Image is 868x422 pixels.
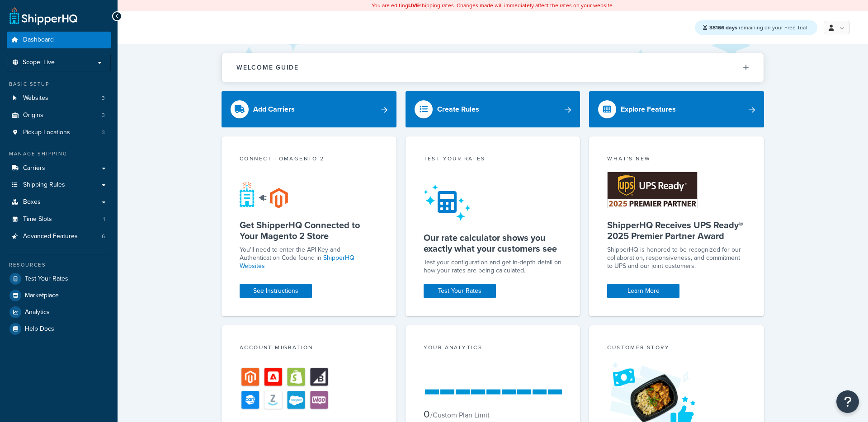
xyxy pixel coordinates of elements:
[7,304,111,320] a: Analytics
[253,103,295,116] div: Add Carriers
[607,155,746,165] div: What's New
[430,410,490,420] small: / Custom Plan Limit
[607,343,746,354] div: Customer Story
[7,321,111,337] a: Help Docs
[709,23,807,32] span: remaining on your Free Trial
[408,1,419,9] b: LIVE
[7,90,111,107] li: Websites
[7,211,111,228] li: Time Slots
[240,155,378,165] div: Connect to Magento 2
[240,246,378,270] p: You'll need to enter the API Key and Authentication Code found in
[23,216,52,223] span: Time Slots
[424,343,562,354] div: Your Analytics
[7,228,111,245] a: Advanced Features6
[7,177,111,193] a: Shipping Rules
[424,284,496,298] a: Test Your Rates
[7,194,111,211] a: Boxes
[102,129,105,136] span: 3
[102,233,105,240] span: 6
[103,216,105,223] span: 1
[23,129,70,136] span: Pickup Locations
[7,228,111,245] li: Advanced Features
[23,94,48,102] span: Websites
[406,91,580,127] a: Create Rules
[102,112,105,119] span: 3
[7,90,111,107] a: Websites3
[607,246,746,270] p: ShipperHQ is honored to be recognized for our collaboration, responsiveness, and commitment to UP...
[7,107,111,124] li: Origins
[240,180,288,208] img: connect-shq-magento-24cdf84b.svg
[7,160,111,177] a: Carriers
[25,275,68,283] span: Test Your Rates
[7,32,111,48] a: Dashboard
[7,124,111,141] a: Pickup Locations3
[23,181,65,189] span: Shipping Rules
[424,232,562,254] h5: Our rate calculator shows you exactly what your customers see
[7,271,111,287] a: Test Your Rates
[437,103,479,116] div: Create Rules
[424,155,562,165] div: Test your rates
[240,220,378,241] h5: Get ShipperHQ Connected to Your Magento 2 Store
[7,287,111,304] a: Marketplace
[607,220,746,241] h5: ShipperHQ Receives UPS Ready® 2025 Premier Partner Award
[23,233,78,240] span: Advanced Features
[23,59,55,66] span: Scope: Live
[25,292,59,300] span: Marketplace
[102,94,105,102] span: 3
[23,198,41,206] span: Boxes
[7,107,111,124] a: Origins3
[836,390,859,413] button: Open Resource Center
[7,124,111,141] li: Pickup Locations
[23,112,43,119] span: Origins
[236,64,299,71] h2: Welcome Guide
[23,164,45,172] span: Carriers
[7,80,111,88] div: Basic Setup
[7,261,111,269] div: Resources
[621,103,676,116] div: Explore Features
[7,211,111,228] a: Time Slots1
[222,91,396,127] a: Add Carriers
[240,253,354,271] a: ShipperHQ Websites
[424,258,562,275] div: Test your configuration and get in-depth detail on how your rates are being calculated.
[240,343,378,354] div: Account Migration
[240,284,312,298] a: See Instructions
[23,36,54,44] span: Dashboard
[7,150,111,158] div: Manage Shipping
[607,284,679,298] a: Learn More
[222,53,764,82] button: Welcome Guide
[424,407,429,422] span: 0
[25,309,50,316] span: Analytics
[589,91,764,127] a: Explore Features
[709,23,737,32] strong: 38166 days
[25,325,54,333] span: Help Docs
